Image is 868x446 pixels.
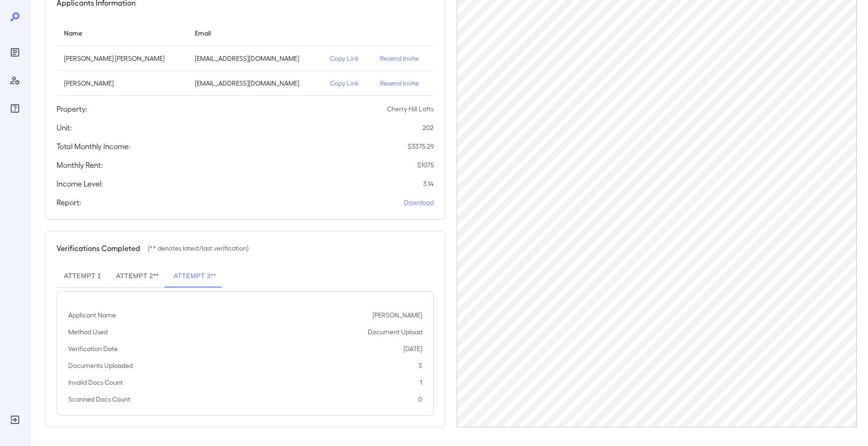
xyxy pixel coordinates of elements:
[57,159,103,171] h5: Monthly Rent:
[368,327,422,337] p: Document Upload
[57,265,108,288] button: Attempt 1
[195,79,315,88] p: [EMAIL_ADDRESS][DOMAIN_NAME]
[57,243,140,254] h5: Verifications Completed
[57,20,434,96] table: simple table
[330,79,365,88] p: Copy Link
[57,103,87,115] h5: Property:
[108,265,166,288] button: Attempt 2**
[404,198,434,207] a: Download
[187,20,323,46] th: Email
[64,54,180,63] p: [PERSON_NAME] [PERSON_NAME]
[7,45,22,60] div: Reports
[7,412,22,427] div: Log Out
[330,54,365,63] p: Copy Link
[417,160,434,170] p: $ 1075
[7,73,22,88] div: Manage Users
[408,142,434,151] p: $ 3375.29
[423,179,434,188] p: 3.14
[195,54,315,63] p: [EMAIL_ADDRESS][DOMAIN_NAME]
[418,395,422,404] p: 0
[68,361,133,370] p: Documents Uploaded
[64,79,180,88] p: [PERSON_NAME]
[68,395,130,404] p: Scanned Docs Count
[57,141,130,152] h5: Total Monthly Income:
[68,310,116,320] p: Applicant Name
[403,344,422,353] p: [DATE]
[418,361,422,370] p: 3
[380,79,426,88] p: Resend Invite
[57,197,81,208] h5: Report:
[68,378,123,387] p: Invalid Docs Count
[373,310,422,320] p: [PERSON_NAME]
[68,344,118,353] p: Verification Date
[57,20,187,46] th: Name
[7,101,22,116] div: FAQ
[68,327,108,337] p: Method Used
[380,54,426,63] p: Resend Invite
[387,104,434,114] p: Cherry Hill Lofts
[420,378,422,387] p: 1
[166,265,223,288] button: Attempt 3**
[57,178,103,189] h5: Income Level:
[57,122,72,133] h5: Unit:
[148,244,249,253] p: (** denotes latest/last verification)
[423,123,434,132] p: 202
